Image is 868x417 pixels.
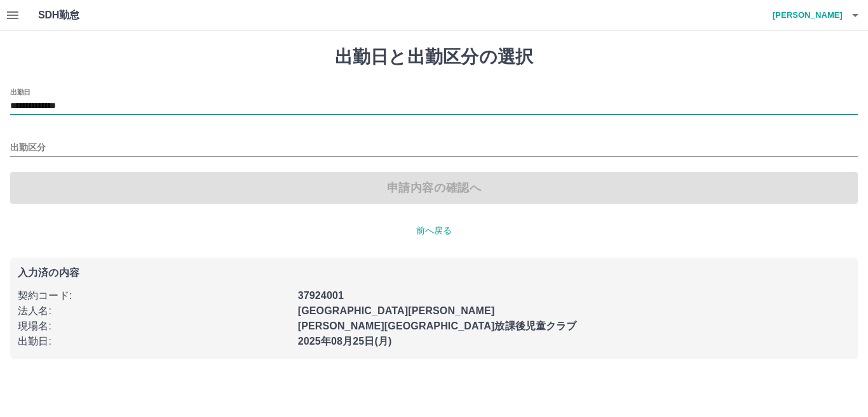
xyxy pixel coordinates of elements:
[10,87,31,96] label: 出勤日
[18,303,290,319] p: 法人名 :
[10,224,858,237] p: 前へ戻る
[18,268,850,278] p: 入力済の内容
[298,321,577,331] b: [PERSON_NAME][GEOGRAPHIC_DATA]放課後児童クラブ
[18,288,290,303] p: 契約コード :
[298,290,344,301] b: 37924001
[18,319,290,334] p: 現場名 :
[18,334,290,349] p: 出勤日 :
[298,305,495,316] b: [GEOGRAPHIC_DATA][PERSON_NAME]
[10,46,858,68] h1: 出勤日と出勤区分の選択
[298,336,392,347] b: 2025年08月25日(月)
